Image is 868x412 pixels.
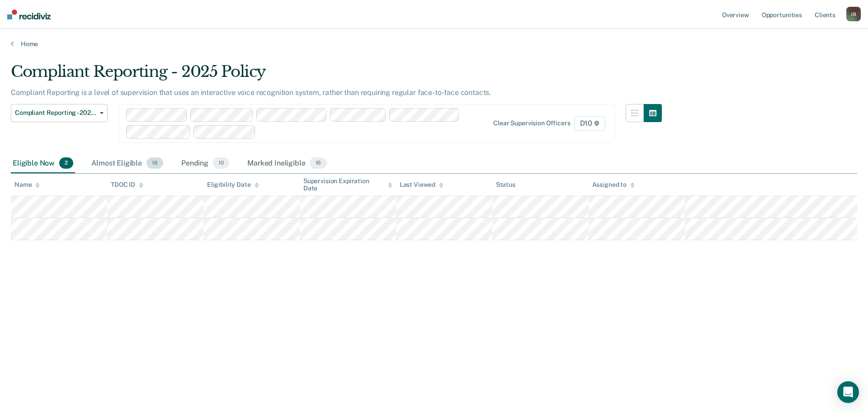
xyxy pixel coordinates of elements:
[11,154,75,174] div: Eligible Now2
[15,109,96,117] span: Compliant Reporting - 2025 Policy
[14,181,40,189] div: Name
[846,7,861,21] button: JB
[11,104,108,122] button: Compliant Reporting - 2025 Policy
[11,40,857,48] a: Home
[496,181,515,189] div: Status
[179,154,231,174] div: Pending10
[146,157,163,169] span: 16
[207,181,259,189] div: Eligibility Date
[11,62,662,88] div: Compliant Reporting - 2025 Policy
[574,116,605,131] span: D10
[592,181,635,189] div: Assigned to
[303,177,392,193] div: Supervision Expiration Date
[493,119,570,127] div: Clear supervision officers
[111,181,143,189] div: TDOC ID
[837,381,859,403] div: Open Intercom Messenger
[846,7,861,21] div: J B
[213,157,229,169] span: 10
[59,157,73,169] span: 2
[400,181,443,189] div: Last Viewed
[90,154,165,174] div: Almost Eligible16
[245,154,328,174] div: Marked Ineligible16
[7,9,51,19] img: Recidiviz
[11,88,491,97] p: Compliant Reporting is a level of supervision that uses an interactive voice recognition system, ...
[310,157,326,169] span: 16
